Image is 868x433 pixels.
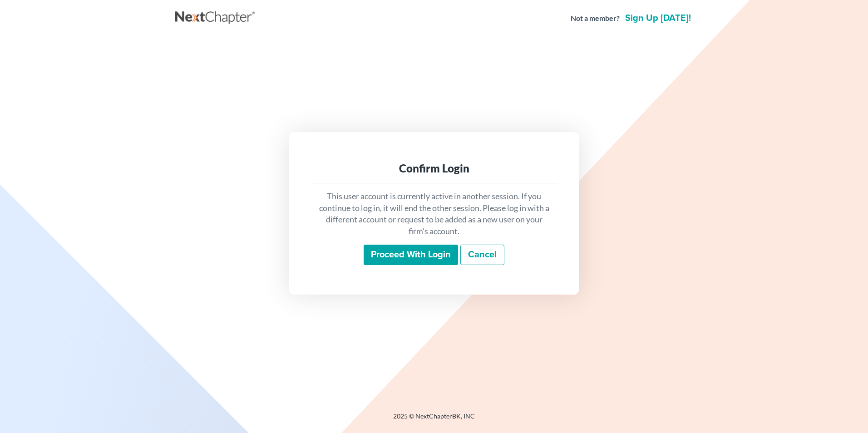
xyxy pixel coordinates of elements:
div: 2025 © NextChapterBK, INC [175,412,693,428]
input: Proceed with login [364,245,458,266]
a: Sign up [DATE]! [623,14,693,23]
a: Cancel [460,245,504,266]
p: This user account is currently active in another session. If you continue to log in, it will end ... [318,191,550,237]
div: Confirm Login [318,161,550,176]
strong: Not a member? [571,13,620,24]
